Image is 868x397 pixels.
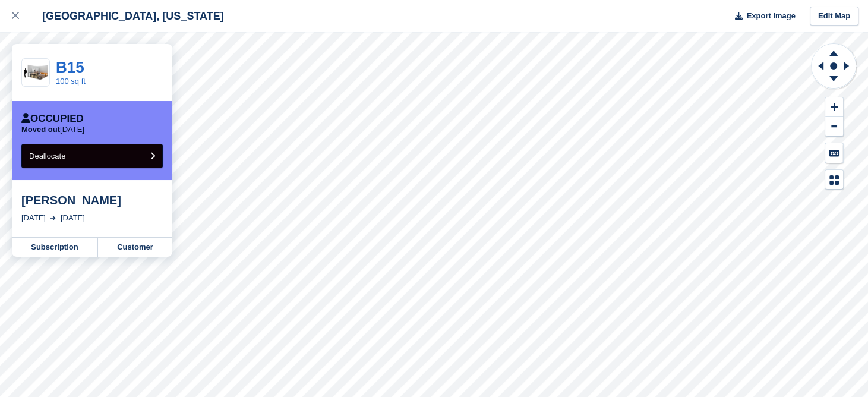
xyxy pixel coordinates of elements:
span: Export Image [746,10,795,22]
div: Occupied [21,113,84,125]
a: Subscription [12,238,98,257]
a: Edit Map [810,7,858,26]
span: Deallocate [29,152,65,160]
a: Customer [98,238,172,257]
img: 100-sqft-unit.jpg [22,62,49,83]
button: Export Image [728,7,796,26]
div: [DATE] [61,212,85,224]
div: [PERSON_NAME] [21,193,163,207]
button: Map Legend [825,170,843,190]
button: Zoom In [825,97,843,117]
a: 100 sq ft [56,77,86,86]
div: [GEOGRAPHIC_DATA], [US_STATE] [31,9,224,23]
a: B15 [56,58,84,76]
button: Zoom Out [825,117,843,137]
p: [DATE] [21,125,84,134]
button: Deallocate [21,144,163,168]
div: [DATE] [21,212,46,224]
button: Keyboard Shortcuts [825,143,843,163]
img: arrow-right-light-icn-cde0832a797a2874e46488d9cf13f60e5c3a73dbe684e267c42b8395dfbc2abf.svg [50,216,56,220]
span: Moved out [21,125,60,134]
